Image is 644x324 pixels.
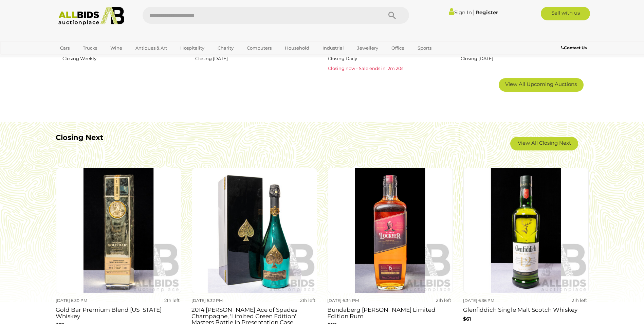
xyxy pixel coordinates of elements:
strong: 21h left [436,298,451,303]
img: 2014 Armand De Brignac Ace of Spades Champagne, 'Limited Green Edition' Masters Bottle in Present... [192,168,317,293]
a: Wine [106,42,127,54]
span: Closing now - Sale ends in: 2m 20s [328,66,403,71]
a: Trucks [78,42,102,54]
a: Sell with us [541,7,590,20]
b: Contact Us [561,45,587,50]
button: Search [375,7,409,24]
a: View All Closing Next [510,137,578,150]
span: View All Upcoming Auctions [505,81,577,87]
b: Closing Next [56,133,103,142]
a: Contact Us [561,44,588,52]
img: Bundaberg Darren Lockyer Limited Edition Rum [328,168,453,293]
img: Allbids.com.au [55,7,128,25]
a: Sign In [449,9,472,16]
img: Glenfiddich Single Malt Scotch Whiskey [463,168,589,293]
a: Register [476,9,498,16]
a: Computers [242,42,276,54]
span: | [473,8,475,16]
a: Antiques & Art [131,42,171,54]
a: Charity [213,42,238,54]
div: [DATE] 6:34 PM [327,297,388,304]
a: Cars [56,42,74,54]
a: [GEOGRAPHIC_DATA] [56,54,113,65]
h3: Bundaberg [PERSON_NAME] Limited Edition Rum [327,305,453,319]
p: Closing [DATE] [195,55,314,62]
a: Hospitality [176,42,209,54]
a: Industrial [318,42,348,54]
a: Jewellery [353,42,383,54]
div: [DATE] 6:30 PM [56,297,116,304]
strong: 21h left [164,298,180,303]
b: $61 [463,316,471,322]
p: Closing [DATE] [461,55,580,62]
a: Household [280,42,314,54]
a: View All Upcoming Auctions [499,78,584,92]
div: [DATE] 6:36 PM [463,297,523,304]
img: Gold Bar Premium Blend California Whiskey [56,168,181,293]
strong: 21h left [572,298,587,303]
h3: Gold Bar Premium Blend [US_STATE] Whiskey [56,305,181,319]
a: Office [387,42,409,54]
a: Sports [413,42,436,54]
p: Closing Daily [328,55,447,62]
p: Closing Weekly [62,55,182,62]
div: [DATE] 6:32 PM [191,297,252,304]
strong: 21h left [300,298,315,303]
h3: Glenfiddich Single Malt Scotch Whiskey [463,305,589,313]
